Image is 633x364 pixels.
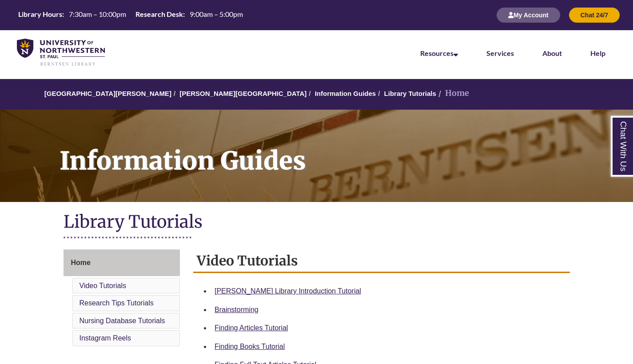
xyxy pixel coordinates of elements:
[15,9,65,19] th: Library Hours:
[80,317,165,324] a: Nursing Database Tutorials
[384,90,436,97] a: Library Tutorials
[486,49,514,57] a: Services
[193,249,570,273] h2: Video Tutorials
[190,10,243,18] span: 9:00am – 5:00pm
[15,9,247,21] a: Hours Today
[132,9,186,19] th: Research Desk:
[569,8,620,23] button: Chat 24/7
[50,110,633,190] h1: Information Guides
[215,287,361,295] a: [PERSON_NAME] Library Introduction Tutorial
[315,90,376,97] a: Information Guides
[497,11,560,19] a: My Account
[215,324,288,332] a: Finding Articles Tutorial
[15,9,247,20] table: Hours Today
[64,211,570,234] h1: Library Tutorials
[64,249,180,348] div: Guide Page Menu
[590,49,605,57] a: Help
[17,39,105,67] img: UNWSP Library Logo
[64,249,180,276] a: Home
[80,334,131,342] a: Instagram Reels
[71,259,91,266] span: Home
[80,282,127,289] a: Video Tutorials
[44,90,171,97] a: [GEOGRAPHIC_DATA][PERSON_NAME]
[420,49,458,57] a: Resources
[80,299,154,307] a: Research Tips Tutorials
[569,11,620,19] a: Chat 24/7
[179,90,307,97] a: [PERSON_NAME][GEOGRAPHIC_DATA]
[542,49,562,57] a: About
[497,8,560,23] button: My Account
[215,306,259,313] a: Brainstorming
[69,10,126,18] span: 7:30am – 10:00pm
[436,87,469,100] li: Home
[215,343,285,350] a: Finding Books Tutorial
